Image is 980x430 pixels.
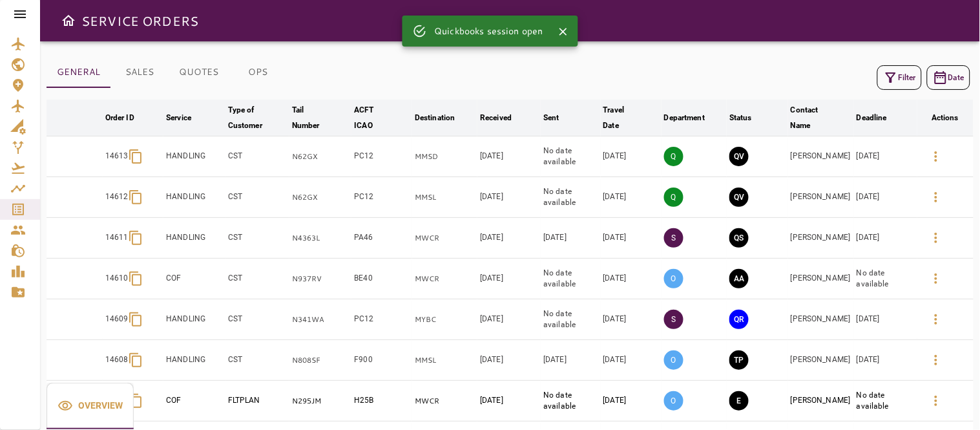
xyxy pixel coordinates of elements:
[477,259,541,299] td: [DATE]
[921,345,952,376] button: Details
[921,263,952,294] button: Details
[603,102,642,133] div: Travel Date
[354,102,393,133] div: ACFT ICAO
[415,314,475,325] p: MYBC
[477,136,541,177] td: [DATE]
[163,299,225,340] td: HANDLING
[105,232,129,243] p: 14611
[729,269,749,288] button: AWAITING ASSIGNMENT
[480,110,512,125] div: Received
[81,10,198,31] h6: SERVICE ORDERS
[477,177,541,218] td: [DATE]
[292,192,349,203] p: N62GX
[415,355,475,366] p: MMSL
[729,228,749,248] button: QUOTE SENT
[541,218,600,259] td: [DATE]
[601,177,662,218] td: [DATE]
[225,177,289,218] td: CST
[47,383,134,429] div: basic tabs example
[477,299,541,340] td: [DATE]
[664,110,722,125] span: Department
[56,8,81,34] button: Open drawer
[351,299,412,340] td: PC12
[729,110,769,125] span: Status
[351,136,412,177] td: PC12
[601,259,662,299] td: [DATE]
[166,110,191,125] div: Service
[788,136,854,177] td: [PERSON_NAME]
[225,381,289,422] td: FLTPLAN
[921,141,952,172] button: Details
[228,102,270,133] div: Type of Customer
[664,110,705,125] div: Department
[543,110,559,125] div: Sent
[541,177,600,218] td: No date available
[225,136,289,177] td: CST
[163,177,225,218] td: HANDLING
[415,192,475,203] p: MMSL
[351,381,412,422] td: H25B
[921,304,952,335] button: Details
[729,391,749,411] button: EXECUTION
[729,310,749,329] button: QUOTE REQUESTED
[603,102,659,133] span: Travel Date
[664,350,683,370] p: O
[788,299,854,340] td: [PERSON_NAME]
[788,381,854,422] td: [PERSON_NAME]
[664,147,683,166] p: Q
[228,102,287,133] span: Type of Customer
[229,57,287,88] button: OPS
[921,182,952,213] button: Details
[415,396,475,407] p: MWCR
[854,299,917,340] td: [DATE]
[415,110,455,125] div: Destination
[541,381,600,422] td: No date available
[854,381,917,422] td: No date available
[729,147,749,166] button: QUOTE VALIDATED
[541,136,600,177] td: No date available
[351,177,412,218] td: PC12
[163,340,225,381] td: HANDLING
[541,299,600,340] td: No date available
[225,299,289,340] td: CST
[601,381,662,422] td: [DATE]
[415,151,475,162] p: MMSD
[225,259,289,299] td: CST
[854,218,917,259] td: [DATE]
[921,222,952,253] button: Details
[543,110,576,125] span: Sent
[415,110,472,125] span: Destination
[292,233,349,244] p: N4363L
[351,259,412,299] td: BE40
[110,57,169,88] button: SALES
[47,57,287,88] div: basic tabs example
[292,274,349,285] p: N937RV
[105,110,134,125] div: Order ID
[788,218,854,259] td: [PERSON_NAME]
[788,340,854,381] td: [PERSON_NAME]
[292,396,349,407] p: N295JM
[921,385,952,416] button: Details
[351,340,412,381] td: F900
[163,136,225,177] td: HANDLING
[480,110,528,125] span: Received
[415,233,475,244] p: MWCR
[601,136,662,177] td: [DATE]
[225,218,289,259] td: CST
[292,151,349,162] p: N62GX
[354,102,410,133] span: ACFT ICAO
[415,274,475,285] p: MWCR
[292,102,333,133] div: Tail Number
[729,110,752,125] div: Status
[292,102,349,133] span: Tail Number
[601,218,662,259] td: [DATE]
[791,102,851,133] span: Contact Name
[477,218,541,259] td: [DATE]
[601,340,662,381] td: [DATE]
[664,269,683,288] p: O
[729,350,749,370] button: TRIP PREPARATION
[166,110,208,125] span: Service
[857,110,887,125] div: Deadline
[664,188,683,207] p: Q
[877,65,922,90] button: Filter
